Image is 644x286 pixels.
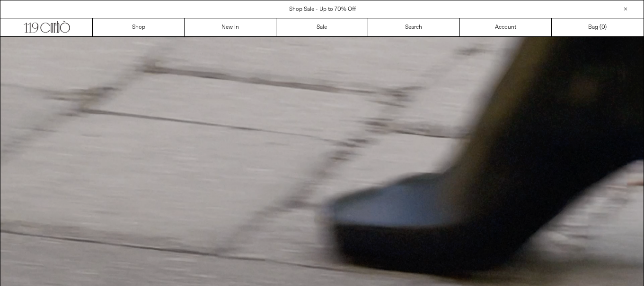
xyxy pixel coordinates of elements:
a: Search [368,18,460,36]
a: Shop Sale - Up to 70% Off [289,6,356,13]
a: New In [185,18,276,36]
a: Sale [276,18,368,36]
span: ) [601,23,607,32]
a: Account [460,18,552,36]
a: Shop [93,18,185,36]
a: Bag () [552,18,644,36]
span: 0 [601,24,605,31]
